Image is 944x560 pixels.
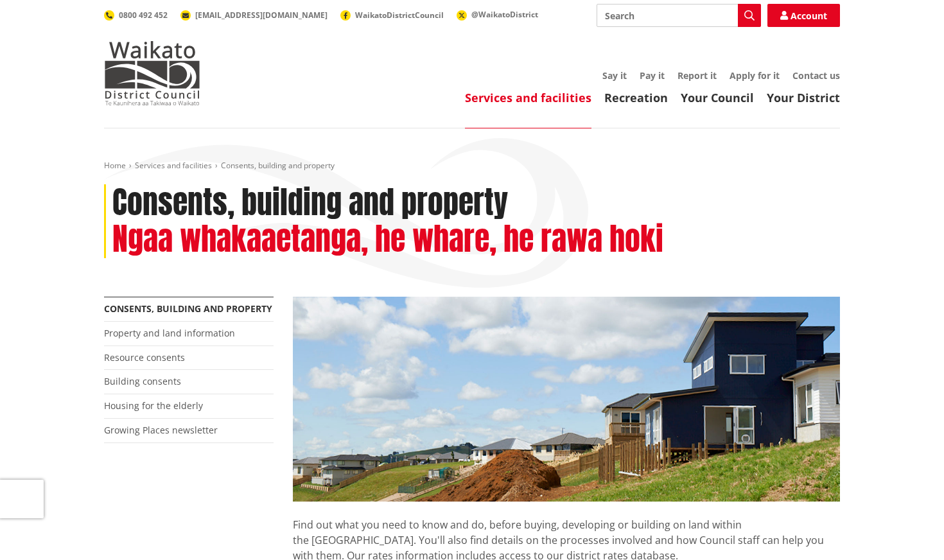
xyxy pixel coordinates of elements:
a: Housing for the elderly [104,399,203,412]
a: Resource consents [104,351,185,363]
span: 0800 492 452 [119,10,168,21]
a: Apply for it [730,69,780,82]
a: Pay it [640,69,665,82]
span: WaikatoDistrictCouncil [355,10,444,21]
a: Property and land information [104,327,235,339]
span: [EMAIL_ADDRESS][DOMAIN_NAME] [195,10,328,21]
a: Account [767,4,840,27]
a: Your District [767,90,840,105]
a: Services and facilities [465,90,591,105]
a: @WaikatoDistrict [457,9,538,20]
span: Consents, building and property [221,160,335,171]
a: Report it [677,69,717,82]
span: @WaikatoDistrict [471,9,538,20]
a: Growing Places newsletter [104,424,218,436]
a: Say it [602,69,627,82]
input: Search input [597,4,761,27]
a: Services and facilities [135,160,212,171]
img: Land-and-property-landscape [293,297,840,502]
a: Contact us [792,69,840,82]
h1: Consents, building and property [112,184,508,222]
nav: breadcrumb [104,161,840,171]
a: 0800 492 452 [104,10,168,21]
h2: Ngaa whakaaetanga, he whare, he rawa hoki [112,221,663,258]
a: Recreation [604,90,668,105]
a: Your Council [681,90,754,105]
img: Waikato District Council - Te Kaunihera aa Takiwaa o Waikato [104,41,200,105]
a: Consents, building and property [104,302,272,315]
a: Home [104,160,126,171]
a: [EMAIL_ADDRESS][DOMAIN_NAME] [180,10,328,21]
a: Building consents [104,375,181,387]
a: WaikatoDistrictCouncil [340,10,444,21]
